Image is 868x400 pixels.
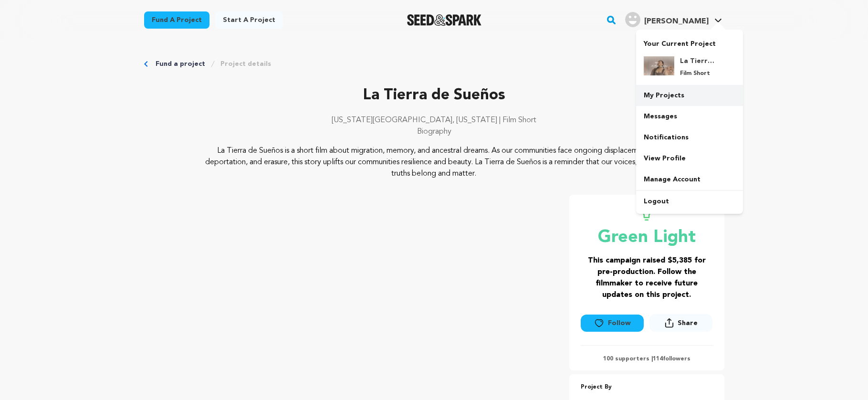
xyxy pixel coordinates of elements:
span: [PERSON_NAME] [644,18,709,25]
span: Share [649,314,712,336]
p: Project By [581,382,713,393]
img: user.png [625,12,640,27]
h4: La Tierra de Sueños [680,56,714,66]
p: Biography [144,126,724,137]
button: Follow [581,315,644,332]
span: Share [678,318,698,328]
a: Your Current Project La Tierra de Sueños Film Short [644,35,735,85]
a: Jessica G.'s Profile [623,10,724,27]
a: My Projects [636,85,743,106]
p: La Tierra de Sueños is a short film about migration, memory, and ancestral dreams. As our communi... [202,145,666,179]
a: Notifications [636,127,743,148]
a: Fund a project [144,11,209,29]
a: View Profile [636,148,743,169]
img: aca770931d212332.jpg [644,56,674,75]
a: Messages [636,106,743,127]
p: 100 supporters | followers [581,355,713,363]
p: La Tierra de Sueños [144,84,724,107]
p: Your Current Project [644,35,735,49]
h3: This campaign raised $5,385 for pre-production. Follow the filmmaker to receive future updates on... [581,255,713,301]
a: Fund a project [156,59,205,69]
a: Project details [220,59,271,69]
span: 114 [653,356,663,362]
a: Logout [636,191,743,212]
div: Jessica G.'s Profile [625,12,709,27]
a: Start a project [215,11,283,29]
a: Seed&Spark Homepage [407,14,482,26]
button: Share [649,314,712,332]
p: Film Short [680,70,714,77]
span: Jessica G.'s Profile [623,10,724,30]
div: Breadcrumb [144,59,724,69]
img: Seed&Spark Logo Dark Mode [407,14,482,26]
p: [US_STATE][GEOGRAPHIC_DATA], [US_STATE] | Film Short [144,115,724,126]
p: Green Light [581,228,713,247]
a: Manage Account [636,169,743,190]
